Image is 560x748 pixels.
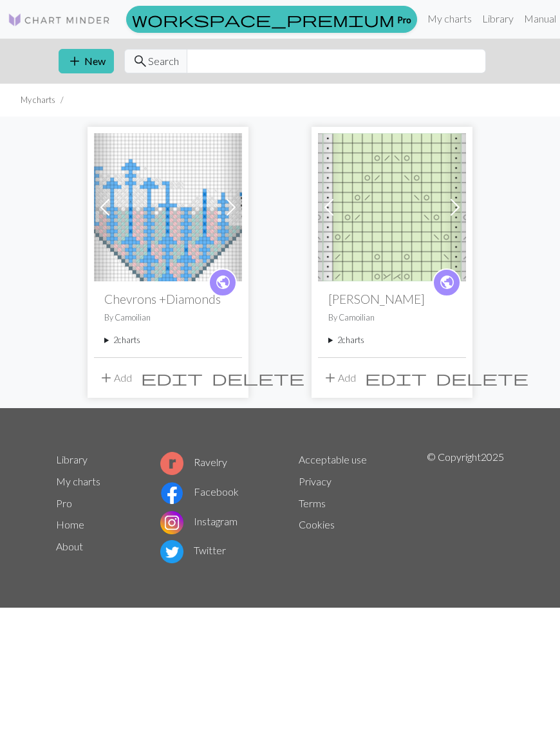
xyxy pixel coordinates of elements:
[328,292,456,306] h2: [PERSON_NAME]
[209,268,237,297] a: public
[133,52,148,70] span: search
[299,497,326,509] a: Terms
[299,475,331,487] a: Privacy
[160,456,227,468] a: Ravelry
[477,6,519,32] a: Library
[56,453,88,465] a: Library
[94,366,136,390] button: Add
[8,12,111,28] img: Logo
[126,6,417,33] a: Pro
[328,312,456,324] p: By Camoilian
[318,200,466,212] a: Rads
[160,485,239,498] a: Facebook
[427,449,504,566] p: © Copyright 2025
[422,6,477,32] a: My charts
[215,270,231,295] i: public
[160,515,238,527] a: Instagram
[98,369,114,387] span: add
[104,292,232,306] h2: Chevrons +Diamonds
[160,482,183,505] img: Facebook logo
[212,369,304,387] span: delete
[160,452,183,475] img: Ravelry logo
[318,366,360,390] button: Add
[439,270,455,295] i: public
[141,370,203,386] i: Edit
[104,334,232,346] summary: 2charts
[318,133,466,281] img: Rads
[360,366,431,390] button: Edit
[56,497,72,509] a: Pro
[56,475,100,487] a: My charts
[322,369,338,387] span: add
[94,133,242,281] img: Chevrons +Diamonds
[365,370,427,386] i: Edit
[59,49,114,73] button: New
[299,518,335,530] a: Cookies
[56,540,83,552] a: About
[104,312,232,324] p: By Camoilian
[299,453,367,465] a: Acceptable use
[94,200,242,212] a: Chevrons +Diamonds
[207,366,309,390] button: Delete
[132,10,395,28] span: workspace_premium
[160,544,226,556] a: Twitter
[136,366,207,390] button: Edit
[436,369,528,387] span: delete
[439,272,455,292] span: public
[365,369,427,387] span: edit
[148,53,179,69] span: Search
[431,366,533,390] button: Delete
[56,518,84,530] a: Home
[160,540,183,563] img: Twitter logo
[141,369,203,387] span: edit
[328,334,456,346] summary: 2charts
[433,268,461,297] a: public
[160,511,183,534] img: Instagram logo
[21,94,55,106] li: My charts
[215,272,231,292] span: public
[67,52,82,70] span: add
